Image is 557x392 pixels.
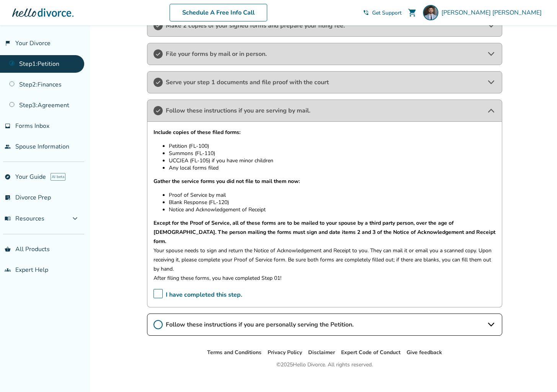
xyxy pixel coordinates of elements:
p: Your spouse needs to sign and return the Notice of Acknowledgement and Receipt to you. They can m... [154,246,496,274]
span: phone_in_talk [363,10,369,16]
span: flag_2 [5,40,11,46]
a: Expert Code of Conduct [341,349,400,356]
span: Follow these instructions if you are serving by mail. [166,106,483,115]
span: AI beta [51,173,65,181]
li: Notice and Acknowledgement of Receipt [169,206,496,213]
span: I have completed this step. [154,289,242,301]
strong: Except for the Proof of Service, all of these forms are to be mailed to your spouse by a third pa... [154,219,495,245]
li: Give feedback [407,348,442,357]
a: Privacy Policy [268,349,302,356]
p: After filing these forms, you have completed Step 01! [154,274,496,283]
li: Summons (FL-110) [169,150,496,157]
a: phone_in_talkGet Support [363,9,402,16]
a: Terms and Conditions [207,349,261,356]
span: expand_more [70,214,80,223]
span: groups [5,267,11,273]
span: shopping_cart [408,8,417,17]
img: Luis Quiroz [423,5,438,20]
iframe: Chat Widget [519,355,557,392]
span: inbox [5,123,11,129]
div: © 2025 Hello Divorce. All rights reserved. [276,360,373,369]
li: Petition (FL-100) [169,142,496,150]
li: Any local forms filed [169,164,496,171]
li: Blank Response (FL-120) [169,199,496,206]
span: [PERSON_NAME] [PERSON_NAME] [441,8,545,17]
a: Schedule A Free Info Call [170,4,267,21]
span: shopping_basket [5,246,11,252]
span: File your forms by mail or in person. [166,50,483,58]
span: people [5,144,11,150]
span: Forms Inbox [15,122,49,130]
span: list_alt_check [5,194,11,201]
span: Serve your step 1 documents and file proof with the court [166,78,483,87]
span: Get Support [372,9,402,16]
span: Follow these instructions if you are personally serving the Petition. [166,320,483,329]
span: explore [5,174,11,180]
li: Disclaimer [308,348,335,357]
li: UCCJEA (FL-105) if you have minor children [169,157,496,164]
li: Proof of Service by mail [169,191,496,199]
strong: Gather the service forms you did not file to mail them now: [154,178,300,185]
span: Resources [5,214,44,223]
span: menu_book [5,216,11,222]
strong: Include copies of these filed forms: [154,129,240,136]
